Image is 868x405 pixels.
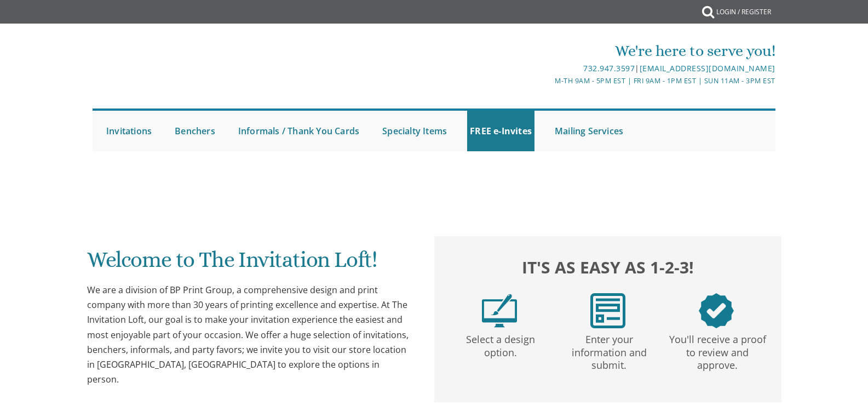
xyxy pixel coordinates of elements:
p: Select a design option. [449,328,553,360]
a: Specialty Items [380,111,450,151]
a: 732.947.3597 [583,63,635,73]
a: Informals / Thank You Cards [235,111,362,151]
a: FREE e-Invites [467,111,534,151]
a: Mailing Services [552,111,626,151]
div: We're here to serve you! [321,40,775,62]
div: M-Th 9am - 5pm EST | Fri 9am - 1pm EST | Sun 11am - 3pm EST [321,75,775,87]
div: We are a division of BP Print Group, a comprehensive design and print company with more than 30 y... [87,283,412,387]
img: step3.png [699,293,734,328]
p: You'll receive a proof to review and approve. [665,328,769,372]
div: | [321,62,775,75]
p: Enter your information and submit. [557,328,661,372]
a: [EMAIL_ADDRESS][DOMAIN_NAME] [640,63,775,73]
img: step2.png [590,293,625,328]
h1: Welcome to The Invitation Loft! [87,248,412,280]
img: step1.png [482,293,517,328]
a: Invitations [104,111,154,151]
a: Benchers [172,111,218,151]
h2: It's as easy as 1-2-3! [445,255,771,279]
